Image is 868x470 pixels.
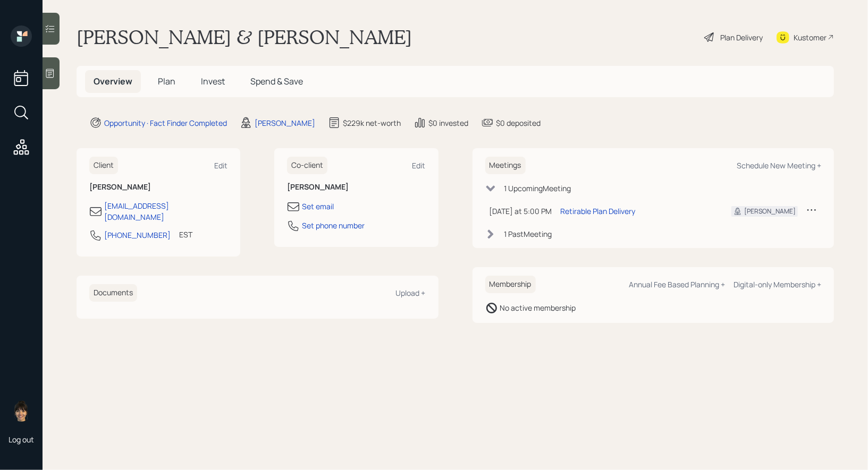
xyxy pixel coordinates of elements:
span: Plan [158,75,175,87]
img: treva-nostdahl-headshot.png [11,400,32,422]
div: Annual Fee Based Planning + [629,279,725,289]
div: Kustomer [794,32,827,43]
h6: Client [89,157,118,174]
h6: Co-client [287,157,327,174]
span: Invest [201,75,225,87]
div: [DATE] at 5:00 PM [490,206,552,217]
div: [PERSON_NAME] [744,207,796,216]
div: [PERSON_NAME] [255,117,315,129]
div: Plan Delivery [720,32,763,43]
div: Schedule New Meeting + [737,160,821,170]
h6: Meetings [485,157,526,174]
div: $0 invested [428,117,468,129]
span: Spend & Save [250,75,303,87]
div: Set phone number [302,220,365,231]
h6: [PERSON_NAME] [89,183,227,192]
div: Edit [412,160,426,170]
div: 1 Past Meeting [504,228,552,240]
div: Set email [302,201,334,212]
div: [EMAIL_ADDRESS][DOMAIN_NAME] [104,200,227,223]
div: [PHONE_NUMBER] [104,229,171,241]
div: Opportunity · Fact Finder Completed [104,117,227,129]
div: Digital-only Membership + [734,279,821,289]
h6: Documents [89,284,137,302]
div: EST [179,229,192,240]
h6: [PERSON_NAME] [287,183,425,192]
div: Upload + [396,288,426,298]
div: $0 deposited [496,117,541,129]
div: $229k net-worth [343,117,401,129]
div: 1 Upcoming Meeting [504,183,571,194]
div: Retirable Plan Delivery [561,206,636,217]
div: Log out [9,434,34,445]
span: Overview [94,75,132,87]
div: No active membership [500,302,576,313]
h6: Membership [485,276,536,293]
h1: [PERSON_NAME] & [PERSON_NAME] [77,25,412,49]
div: Edit [214,160,227,170]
